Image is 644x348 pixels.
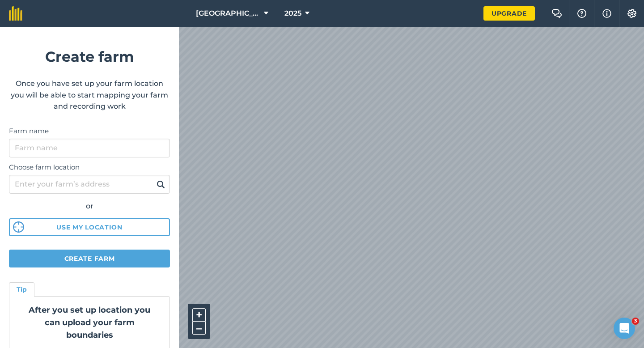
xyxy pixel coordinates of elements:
img: A question mark icon [576,9,587,18]
iframe: Intercom live chat [614,318,635,339]
button: – [192,322,206,335]
div: or [9,200,170,212]
span: [GEOGRAPHIC_DATA] [196,8,260,19]
img: svg%3e [13,221,24,233]
span: 3 [632,318,639,325]
input: Enter your farm’s address [9,175,170,194]
img: fieldmargin Logo [9,6,22,21]
strong: After you set up location you can upload your farm boundaries [29,305,150,340]
img: Two speech bubbles overlapping with the left bubble in the forefront [551,9,562,18]
h1: Create farm [9,45,170,68]
h4: Tip [17,284,27,294]
a: Upgrade [483,6,535,21]
span: 2025 [284,8,301,19]
img: A cog icon [627,9,637,18]
p: Once you have set up your farm location you will be able to start mapping your farm and recording... [9,78,170,112]
label: Choose farm location [9,162,170,173]
input: Farm name [9,139,170,157]
button: Use my location [9,218,170,236]
button: Create farm [9,250,170,267]
button: + [192,308,206,322]
img: svg+xml;base64,PHN2ZyB4bWxucz0iaHR0cDovL3d3dy53My5vcmcvMjAwMC9zdmciIHdpZHRoPSIxNyIgaGVpZ2h0PSIxNy... [602,8,611,19]
img: svg+xml;base64,PHN2ZyB4bWxucz0iaHR0cDovL3d3dy53My5vcmcvMjAwMC9zdmciIHdpZHRoPSIxOSIgaGVpZ2h0PSIyNC... [157,179,165,190]
label: Farm name [9,126,170,136]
